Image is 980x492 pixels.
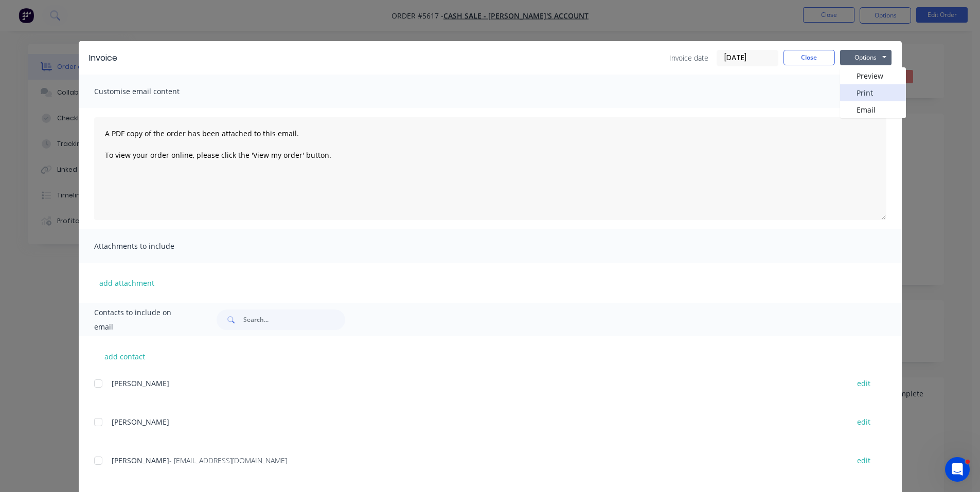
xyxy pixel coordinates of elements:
button: Print [840,84,906,101]
button: Options [840,50,892,65]
span: Contacts to include on email [94,305,191,334]
button: Preview [840,67,906,84]
span: [PERSON_NAME] [112,378,169,388]
textarea: A PDF copy of the order has been attached to this email. To view your order online, please click ... [94,117,886,220]
span: - [EMAIL_ADDRESS][DOMAIN_NAME] [169,455,287,465]
span: Attachments to include [94,239,207,253]
button: Close [783,50,835,65]
iframe: Intercom live chat [945,457,970,482]
button: Email [840,101,906,118]
span: Customise email content [94,84,207,99]
button: edit [851,453,877,467]
span: [PERSON_NAME] [112,455,169,465]
span: [PERSON_NAME] [112,417,169,427]
button: edit [851,415,877,429]
span: Invoice date [669,52,708,63]
button: add contact [94,349,156,364]
input: Search... [243,309,345,330]
button: add attachment [94,275,159,290]
button: edit [851,376,877,390]
div: Invoice [89,52,117,64]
